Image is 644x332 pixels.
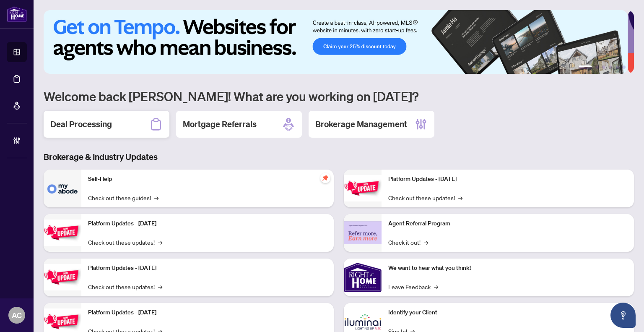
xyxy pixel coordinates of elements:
[88,264,327,273] p: Platform Updates - [DATE]
[609,65,612,69] button: 4
[50,118,112,130] h2: Deal Processing
[388,219,627,228] p: Agent Referral Program
[320,173,330,183] span: pushpin
[183,118,257,130] h2: Mortgage Referrals
[388,282,438,291] a: Leave Feedback→
[44,88,634,104] h1: Welcome back [PERSON_NAME]! What are you working on [DATE]?
[388,193,462,202] a: Check out these updates!→
[88,175,327,184] p: Self-Help
[315,118,407,130] h2: Brokerage Management
[154,193,158,202] span: →
[12,309,22,321] span: AC
[344,175,382,201] img: Platform Updates - June 23, 2025
[388,175,627,184] p: Platform Updates - [DATE]
[615,65,619,69] button: 5
[158,238,162,247] span: →
[595,65,599,69] button: 2
[44,170,81,207] img: Self-Help
[458,193,462,202] span: →
[7,6,27,22] img: logo
[388,308,627,317] p: Identify your Client
[434,282,438,291] span: →
[344,221,382,244] img: Agent Referral Program
[88,238,162,247] a: Check out these updates!→
[88,193,158,202] a: Check out these guides!→
[388,238,428,247] a: Check it out!→
[88,282,162,291] a: Check out these updates!→
[44,151,634,163] h3: Brokerage & Industry Updates
[602,65,605,69] button: 3
[158,282,162,291] span: →
[44,264,81,290] img: Platform Updates - July 21, 2025
[44,10,628,74] img: Slide 0
[424,238,428,247] span: →
[388,264,627,273] p: We want to hear what you think!
[88,219,327,228] p: Platform Updates - [DATE]
[622,65,626,69] button: 6
[88,308,327,317] p: Platform Updates - [DATE]
[344,259,382,296] img: We want to hear what you think!
[44,220,81,246] img: Platform Updates - September 16, 2025
[579,65,592,69] button: 1
[610,303,636,328] button: Open asap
